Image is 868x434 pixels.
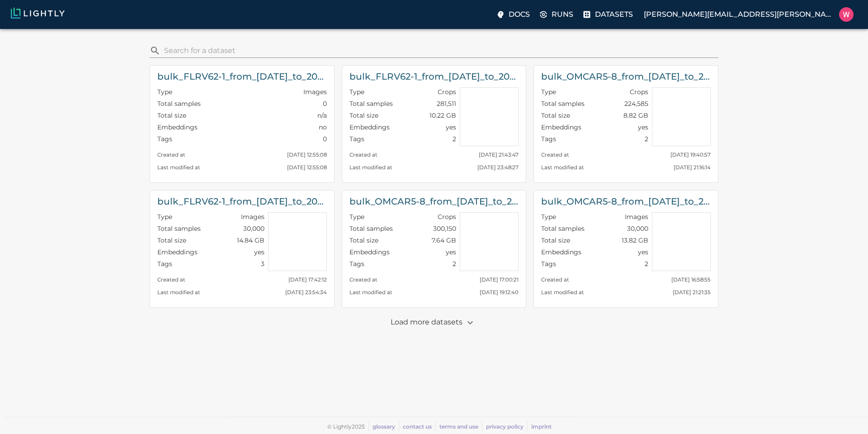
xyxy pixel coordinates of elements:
[541,236,570,245] p: Total size
[342,65,527,183] a: bulk_FLRV62-1_from_[DATE]_to_2025-07-08_2025-08-13_00-34-55-crops-bounding_boxTypeCropsTotal samp...
[638,248,648,257] p: yes
[349,111,378,120] p: Total size
[157,69,327,84] h6: bulk_FLRV62-1_from_2025-07-07_to_2025-07-08_2025-08-13_19-47-40
[150,190,335,308] a: bulk_FLRV62-1_from_[DATE]_to_2025-07-08_2025-08-13_00-34-55TypeImagesTotal samples30,000Total siz...
[349,289,392,296] small: Last modified at
[349,212,364,221] p: Type
[317,111,327,120] p: n/a
[645,134,648,143] p: 2
[349,259,364,268] p: Tags
[237,236,264,245] p: 14.84 GB
[287,152,327,158] small: [DATE] 12:55:08
[541,111,570,120] p: Total size
[480,277,519,283] small: [DATE] 17:00:21
[349,87,364,96] p: Type
[349,69,519,84] h6: bulk_FLRV62-1_from_2025-07-07_to_2025-07-08_2025-08-13_00-34-55-crops-bounding_box
[323,99,327,108] p: 0
[349,164,392,171] small: Last modified at
[157,248,198,257] p: Embeddings
[157,224,201,233] p: Total samples
[319,123,327,132] p: no
[453,259,456,268] p: 2
[541,152,569,158] small: Created at
[446,248,456,257] p: yes
[157,236,186,245] p: Total size
[595,9,633,20] p: Datasets
[645,259,648,268] p: 2
[327,423,365,430] span: © Lightly 2025
[303,87,327,96] p: Images
[373,423,395,430] a: glossary
[580,6,637,23] a: Datasets
[625,212,648,221] p: Images
[157,123,198,132] p: Embeddings
[638,123,648,132] p: yes
[541,248,581,257] p: Embeddings
[541,99,585,108] p: Total samples
[429,111,456,120] p: 10.22 GB
[437,99,456,108] p: 281,511
[288,277,327,283] small: [DATE] 17:42:12
[541,277,569,283] small: Created at
[349,194,519,209] h6: bulk_OMCAR5-8_from_2025-07-01_to_2025-07-02_2025-08-12_23-35-32-crops-bounding_box
[157,111,186,120] p: Total size
[11,8,65,19] img: Lightly
[509,9,530,20] p: Docs
[839,7,854,22] img: William Maio
[541,259,556,268] p: Tags
[438,87,456,96] p: Crops
[254,248,264,257] p: yes
[157,259,172,268] p: Tags
[349,236,378,245] p: Total size
[349,152,377,158] small: Created at
[157,99,201,108] p: Total samples
[537,6,577,23] label: Runs
[533,190,718,308] a: bulk_OMCAR5-8_from_[DATE]_to_2025-07-03_2025-08-12_23-51-26TypeImagesTotal samples30,000Total siz...
[439,423,478,430] a: terms and use
[630,87,648,96] p: Crops
[349,224,393,233] p: Total samples
[285,289,327,296] small: [DATE] 23:54:34
[674,164,711,171] small: [DATE] 21:16:14
[432,236,456,245] p: 7.64 GB
[541,194,711,209] h6: bulk_OMCAR5-8_from_2025-07-03_to_2025-07-03_2025-08-12_23-51-26
[164,43,715,58] input: search
[480,289,519,296] small: [DATE] 19:12:40
[670,152,711,158] small: [DATE] 19:40:57
[453,134,456,143] p: 2
[541,212,556,221] p: Type
[446,123,456,132] p: yes
[391,315,478,330] p: Load more datasets
[477,164,519,171] small: [DATE] 23:48:27
[349,123,390,132] p: Embeddings
[640,5,857,24] label: [PERSON_NAME][EMAIL_ADDRESS][PERSON_NAME]William Maio
[349,248,390,257] p: Embeddings
[243,224,264,233] p: 30,000
[531,423,552,430] a: imprint
[494,6,533,23] label: Docs
[541,224,585,233] p: Total samples
[479,152,519,158] small: [DATE] 21:43:47
[541,289,584,296] small: Last modified at
[673,289,711,296] small: [DATE] 21:21:35
[157,87,172,96] p: Type
[349,134,364,143] p: Tags
[403,423,432,430] a: contact us
[627,224,648,233] p: 30,000
[433,224,456,233] p: 300,150
[533,65,718,183] a: bulk_OMCAR5-8_from_[DATE]_to_2025-07-03_2025-08-12_23-51-26-crops-bounding_boxTypeCropsTotal samp...
[552,9,573,20] p: Runs
[157,152,185,158] small: Created at
[671,277,711,283] small: [DATE] 16:58:55
[349,99,393,108] p: Total samples
[241,212,264,221] p: Images
[150,65,335,183] a: bulk_FLRV62-1_from_[DATE]_to_2025-07-08_2025-08-13_19-47-40TypeImagesTotal samples0Total sizen/aE...
[624,99,648,108] p: 224,585
[541,123,581,132] p: Embeddings
[342,190,527,308] a: bulk_OMCAR5-8_from_[DATE]_to_2025-07-02_2025-08-12_23-35-32-crops-bounding_boxTypeCropsTotal samp...
[157,194,327,209] h6: bulk_FLRV62-1_from_2025-07-07_to_2025-07-08_2025-08-13_00-34-55
[323,134,327,143] p: 0
[541,164,584,171] small: Last modified at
